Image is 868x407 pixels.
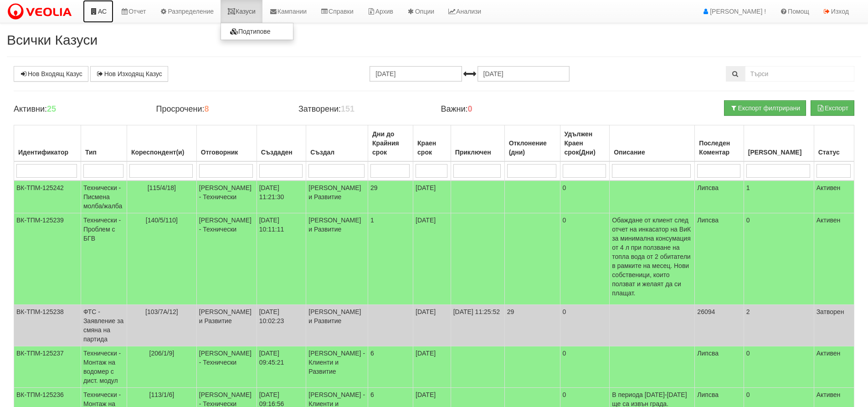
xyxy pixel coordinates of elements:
div: Идентификатор [16,146,78,159]
td: 29 [504,305,560,346]
b: 0 [468,104,473,113]
td: Технически - Монтаж на водомер с дист. модул [81,346,127,388]
div: Дни до Крайния срок [370,128,411,159]
th: Кореспондент(и): No sort applied, activate to apply an ascending sort [127,125,196,162]
span: 6 [370,350,374,357]
td: [PERSON_NAME] и Развитие [306,180,368,213]
td: ФТС - Заявление за смяна на партида [81,305,127,346]
td: [DATE] 09:45:21 [257,346,306,388]
span: [206/1/9] [149,350,175,357]
img: VeoliaLogo.png [7,2,76,21]
td: [DATE] 10:02:23 [257,305,306,346]
h4: Просрочени: [156,105,284,114]
td: 0 [744,346,814,388]
th: Идентификатор: No sort applied, activate to apply an ascending sort [14,125,81,162]
td: ВК-ТПМ-125242 [14,180,81,213]
span: 6 [370,391,374,398]
div: Отклонение (дни) [507,137,558,159]
th: Удължен Краен срок(Дни): No sort applied, activate to apply an ascending sort [560,125,610,162]
td: [PERSON_NAME] и Развитие [306,213,368,305]
div: Последен Коментар [697,137,741,159]
td: 0 [560,213,610,305]
td: [DATE] 11:21:30 [257,180,306,213]
th: Създаден: No sort applied, activate to apply an ascending sort [257,125,306,162]
p: Обаждане от клиент след отчет на инкасатор на ВиК за минимална консумация от 4 л при ползване на ... [612,216,692,298]
a: Нов Входящ Казус [14,66,88,82]
span: 29 [370,184,378,191]
td: [PERSON_NAME] и Развитие [306,305,368,346]
th: Краен срок: No sort applied, activate to apply an ascending sort [413,125,451,162]
a: Нов Изходящ Казус [90,66,168,82]
input: Търсене по Идентификатор, Бл/Вх/Ап, Тип, Описание, Моб. Номер, Имейл, Файл, Коментар, [745,66,854,82]
td: [DATE] [413,180,451,213]
h4: Активни: [14,105,142,114]
td: Активен [814,213,854,305]
td: 2 [744,305,814,346]
th: Приключен: No sort applied, activate to apply an ascending sort [451,125,504,162]
td: [PERSON_NAME] - Технически [196,213,257,305]
div: Тип [83,146,124,159]
h4: Затворени: [298,105,427,114]
td: 0 [744,213,814,305]
th: Брой Файлове: No sort applied, activate to apply an ascending sort [744,125,814,162]
td: [DATE] [413,346,451,388]
td: Активен [814,346,854,388]
td: [PERSON_NAME] и Развитие [196,305,257,346]
th: Отговорник: No sort applied, activate to apply an ascending sort [196,125,257,162]
span: Липсва [697,350,719,357]
span: 26094 [697,308,715,315]
td: ВК-ТПМ-125237 [14,346,81,388]
th: Описание: No sort applied, activate to apply an ascending sort [610,125,695,162]
div: Създал [308,146,365,159]
b: 151 [341,104,354,113]
span: Липсва [697,184,719,191]
div: [PERSON_NAME] [746,146,812,159]
div: Кореспондент(и) [129,146,194,159]
th: Статус: No sort applied, activate to apply an ascending sort [814,125,854,162]
span: 1 [370,216,374,224]
b: 25 [47,104,56,113]
h2: Всички Казуси [7,32,861,47]
td: ВК-ТПМ-125238 [14,305,81,346]
span: [140/5/110] [146,216,178,224]
span: Липсва [697,216,719,224]
div: Отговорник [199,146,254,159]
td: [DATE] [413,305,451,346]
td: [PERSON_NAME] - Клиенти и Развитие [306,346,368,388]
th: Последен Коментар: No sort applied, activate to apply an ascending sort [695,125,744,162]
td: ВК-ТПМ-125239 [14,213,81,305]
td: [DATE] 10:11:11 [257,213,306,305]
span: [103/7А/12] [145,308,178,315]
button: Експорт филтрирани [724,100,806,116]
b: 8 [204,104,209,113]
td: [PERSON_NAME] - Технически [196,180,257,213]
td: 0 [560,346,610,388]
th: Тип: No sort applied, activate to apply an ascending sort [81,125,127,162]
span: Липсва [697,391,719,398]
th: Отклонение (дни): No sort applied, activate to apply an ascending sort [504,125,560,162]
span: [115/4/18] [148,184,176,191]
td: [PERSON_NAME] - Технически [196,346,257,388]
td: 0 [560,305,610,346]
td: 1 [744,180,814,213]
div: Приключен [453,146,502,159]
div: Статус [817,146,852,159]
div: Краен срок [416,137,448,159]
div: Описание [612,146,692,159]
h4: Важни: [441,105,569,114]
td: Технически - Проблем с БГВ [81,213,127,305]
a: Подтипове [221,26,293,37]
div: Създаден [259,146,304,159]
td: 0 [560,180,610,213]
span: [113/1/6] [149,391,175,398]
th: Дни до Крайния срок: No sort applied, activate to apply an ascending sort [368,125,413,162]
td: Технически - Писмена молба/жалба [81,180,127,213]
td: Активен [814,180,854,213]
th: Създал: No sort applied, activate to apply an ascending sort [306,125,368,162]
td: [DATE] [413,213,451,305]
button: Експорт [811,100,854,116]
td: [DATE] 11:25:52 [451,305,504,346]
div: Удължен Краен срок(Дни) [563,128,607,159]
td: Затворен [814,305,854,346]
